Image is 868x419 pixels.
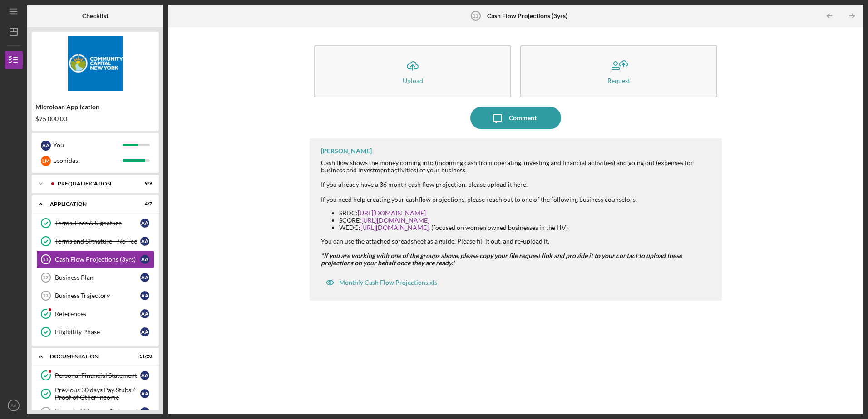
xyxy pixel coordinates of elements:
[36,305,154,323] a: ReferencesAA
[55,274,140,281] div: Business Plan
[140,327,149,336] div: A A
[53,137,123,153] div: You
[43,409,48,414] tspan: 17
[520,45,717,97] button: Request
[140,219,149,228] div: A A
[36,366,154,385] a: Personal Financial StatementAA
[509,107,537,129] div: Comment
[360,224,429,231] a: [URL][DOMAIN_NAME]
[361,216,429,224] a: [URL][DOMAIN_NAME]
[136,201,152,207] div: 4 / 7
[50,201,129,207] div: Application
[58,181,129,186] div: Prequalification
[358,209,426,217] a: [URL][DOMAIN_NAME]
[140,407,149,416] div: A A
[140,255,149,264] div: A A
[35,103,155,111] div: Microloan Application
[339,217,712,224] li: SCORE:
[321,181,712,188] div: If you already have a 36 month cash flow projection, please upload it here.
[36,250,154,268] a: 11Cash Flow Projections (3yrs)AA
[136,181,152,186] div: 9 / 9
[43,257,48,262] tspan: 11
[50,354,129,359] div: Documentation
[35,115,155,122] div: $75,000.00
[140,389,149,398] div: A A
[607,77,630,84] div: Request
[339,209,712,217] li: SBDC:
[36,268,154,287] a: 12Business PlanAA
[321,196,712,203] div: If you need help creating your cashflow projections, please reach out to one of the following bus...
[140,273,149,282] div: A A
[36,232,154,250] a: Terms and Signature - No FeeAA
[473,13,478,19] tspan: 11
[314,45,511,97] button: Upload
[11,403,17,408] text: AA
[339,279,437,286] div: Monthly Cash Flow Projections.xls
[55,256,140,263] div: Cash Flow Projections (3yrs)
[43,293,48,298] tspan: 13
[487,12,567,19] b: Cash Flow Projections (3yrs)
[321,238,712,245] div: You can use the attached spreadsheet as a guide. Please fill it out, and re-upload it.
[403,77,423,84] div: Upload
[140,309,149,318] div: A A
[140,291,149,300] div: A A
[321,159,712,174] div: Cash flow shows the money coming into (incoming cash from operating, investing and financial acti...
[32,36,159,91] img: Product logo
[321,147,372,155] div: [PERSON_NAME]
[36,323,154,341] a: Eligibility PhaseAA
[43,275,48,280] tspan: 12
[53,153,123,168] div: Leonidas
[55,310,140,317] div: References
[55,292,140,299] div: Business Trajectory
[82,12,108,19] b: Checklist
[136,354,152,359] div: 11 / 20
[321,252,682,267] strong: *If you are working with one of the groups above, please copy your file request link and provide ...
[36,287,154,305] a: 13Business TrajectoryAA
[55,372,140,379] div: Personal Financial Statement
[321,273,442,292] button: Monthly Cash Flow Projections.xls
[55,408,140,415] div: Household Income Statement
[36,214,154,232] a: Terms, Fees & SignatureAA
[55,386,140,401] div: Previous 30 days Pay Stubs / Proof of Other Income
[470,107,561,129] button: Comment
[140,237,149,246] div: A A
[339,224,712,231] li: WEDC: . (focused on women owned businesses in the HV)
[41,156,51,166] div: L M
[140,371,149,380] div: A A
[55,219,140,227] div: Terms, Fees & Signature
[55,238,140,245] div: Terms and Signature - No Fee
[55,328,140,336] div: Eligibility Phase
[41,141,51,151] div: A A
[36,385,154,403] a: Previous 30 days Pay Stubs / Proof of Other IncomeAA
[5,396,23,414] button: AA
